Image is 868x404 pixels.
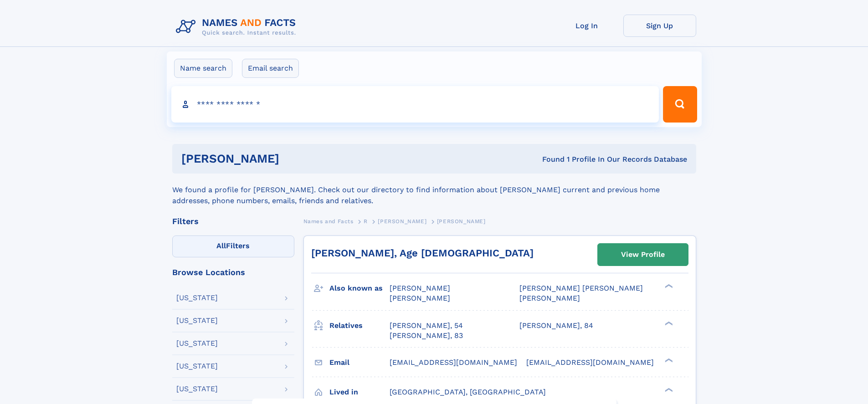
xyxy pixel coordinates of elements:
[242,59,299,78] label: Email search
[621,244,665,265] div: View Profile
[172,174,696,206] div: We found a profile for [PERSON_NAME]. Check out our directory to find information about [PERSON_N...
[663,357,673,363] div: ❯
[598,244,688,266] a: View Profile
[663,320,673,326] div: ❯
[390,284,450,292] span: [PERSON_NAME]
[390,358,517,367] span: [EMAIL_ADDRESS][DOMAIN_NAME]
[378,215,426,227] a: [PERSON_NAME]
[663,283,673,289] div: ❯
[437,218,486,225] span: [PERSON_NAME]
[390,331,463,341] a: [PERSON_NAME], 83
[174,59,232,78] label: Name search
[181,153,411,164] h1: [PERSON_NAME]
[303,215,354,227] a: Names and Facts
[623,15,696,37] a: Sign Up
[390,294,450,302] span: [PERSON_NAME]
[390,388,546,396] span: [GEOGRAPHIC_DATA], [GEOGRAPHIC_DATA]
[329,355,390,370] h3: Email
[411,154,687,164] div: Found 1 Profile In Our Records Database
[550,15,623,37] a: Log In
[390,321,463,331] a: [PERSON_NAME], 54
[364,215,368,227] a: R
[176,363,218,370] div: [US_STATE]
[311,247,534,259] a: [PERSON_NAME], Age [DEMOGRAPHIC_DATA]
[663,387,673,393] div: ❯
[519,284,643,292] span: [PERSON_NAME] [PERSON_NAME]
[519,321,593,331] a: [PERSON_NAME], 84
[176,317,218,324] div: [US_STATE]
[329,281,390,296] h3: Also known as
[172,15,303,39] img: Logo Names and Facts
[171,86,659,123] input: search input
[172,217,294,225] div: Filters
[329,318,390,333] h3: Relatives
[663,86,697,123] button: Search Button
[364,218,368,225] span: R
[329,384,390,400] h3: Lived in
[176,385,218,393] div: [US_STATE]
[378,218,426,225] span: [PERSON_NAME]
[526,358,654,367] span: [EMAIL_ADDRESS][DOMAIN_NAME]
[176,340,218,347] div: [US_STATE]
[216,241,226,250] span: All
[172,268,294,276] div: Browse Locations
[172,235,294,257] label: Filters
[176,294,218,302] div: [US_STATE]
[519,294,580,302] span: [PERSON_NAME]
